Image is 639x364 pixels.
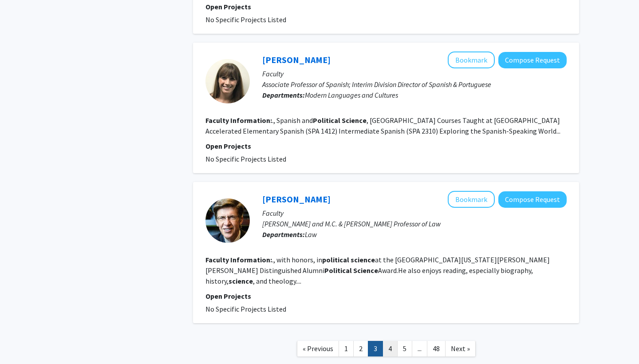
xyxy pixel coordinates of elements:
[418,344,422,353] span: ...
[205,116,272,125] b: Faculty Information:
[205,291,567,301] p: Open Projects
[205,15,286,24] span: No Specific Projects Listed
[262,54,331,65] a: [PERSON_NAME]
[448,191,495,208] button: Add Brad Toben to Bookmarks
[262,91,305,99] b: Departments:
[383,341,398,356] a: 4
[205,1,567,12] p: Open Projects
[305,230,317,239] span: Law
[397,341,412,356] a: 5
[205,116,560,135] fg-read-more: ., Spanish and , [GEOGRAPHIC_DATA] Courses Taught at [GEOGRAPHIC_DATA] Accelerated Elementary Spa...
[448,51,495,68] button: Add Gabrielle Miller to Bookmarks
[324,266,352,275] b: Political
[342,116,367,125] b: Science
[313,116,340,125] b: Political
[229,277,253,285] b: science
[339,341,354,356] a: 1
[353,266,378,275] b: Science
[303,344,333,353] span: « Previous
[205,141,567,151] p: Open Projects
[262,218,567,229] p: [PERSON_NAME] and M.C. & [PERSON_NAME] Professor of Law
[262,230,305,239] b: Departments:
[353,341,368,356] a: 2
[205,154,286,163] span: No Specific Projects Listed
[262,208,567,218] p: Faculty
[368,341,383,356] a: 3
[445,341,476,356] a: Next
[498,52,567,68] button: Compose Request to Gabrielle Miller
[7,324,38,357] iframe: Chat
[262,194,331,205] a: [PERSON_NAME]
[205,305,286,313] span: No Specific Projects Listed
[205,255,272,264] b: Faculty Information:
[297,341,339,356] a: Previous
[262,79,567,90] p: Associate Professor of Spanish; Interim Division Director of Spanish & Portuguese
[322,255,349,264] b: political
[305,91,398,99] span: Modern Languages and Cultures
[205,255,550,285] fg-read-more: ., with honors, in at the [GEOGRAPHIC_DATA][US_STATE][PERSON_NAME][PERSON_NAME] Distinguished Alu...
[262,68,567,79] p: Faculty
[427,341,446,356] a: 48
[351,255,375,264] b: science
[498,191,567,208] button: Compose Request to Brad Toben
[451,344,470,353] span: Next »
